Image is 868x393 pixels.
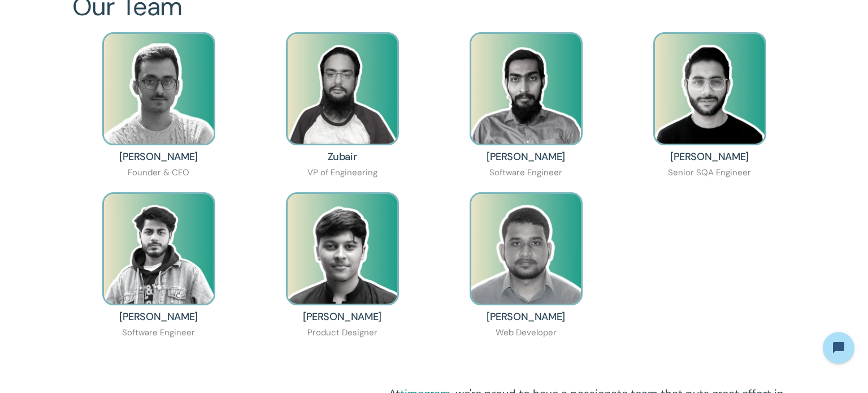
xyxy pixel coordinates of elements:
h3: Zubair [328,151,357,162]
h3: [PERSON_NAME] [119,151,198,162]
h3: [PERSON_NAME] [487,151,565,162]
div: Software Engineer [122,325,195,341]
h3: [PERSON_NAME] [670,151,749,162]
div: Founder & CEO [128,165,189,181]
h3: [PERSON_NAME] [119,311,198,322]
div: Senior SQA Engineer [668,165,751,181]
div: Software Engineer [489,165,562,181]
h3: [PERSON_NAME] [487,311,565,322]
div: VP of Engineering [307,165,377,181]
div: Web Developer [496,325,557,341]
h3: [PERSON_NAME] [303,311,381,322]
div: Product Designer [307,325,377,341]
